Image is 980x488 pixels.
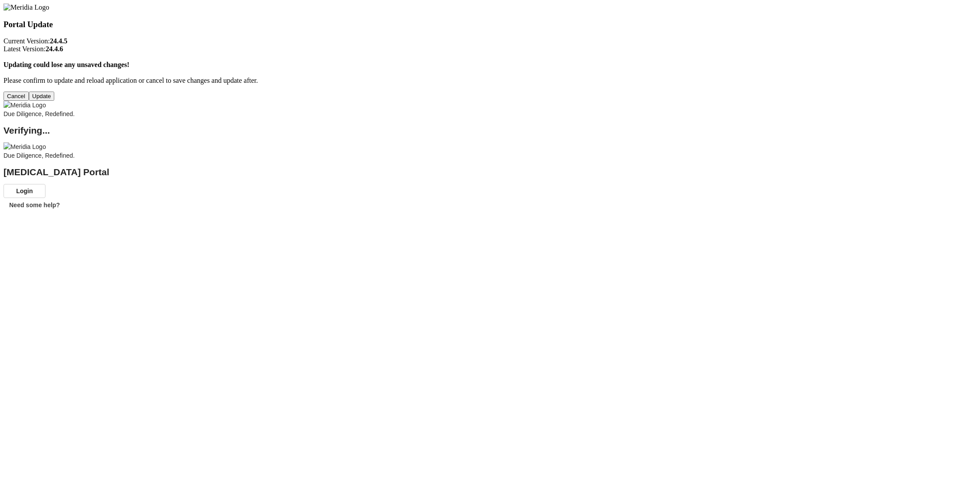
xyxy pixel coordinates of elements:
[3,198,66,212] button: Need some help?
[3,110,75,117] span: Due Diligence, Redefined.
[3,126,976,135] h2: Verifying...
[3,37,976,85] p: Current Version: Latest Version: Please confirm to update and reload application or cancel to sav...
[29,92,55,101] button: Update
[3,184,45,198] button: Login
[3,168,976,177] h2: [MEDICAL_DATA] Portal
[3,4,49,11] img: Meridia Logo
[50,37,67,45] strong: 24.4.5
[3,101,46,110] img: Meridia Logo
[45,45,63,53] strong: 24.4.6
[3,20,976,29] h3: Portal Update
[3,152,75,159] span: Due Diligence, Redefined.
[3,92,29,101] button: Cancel
[3,61,129,68] strong: Updating could lose any unsaved changes!
[3,142,46,151] img: Meridia Logo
